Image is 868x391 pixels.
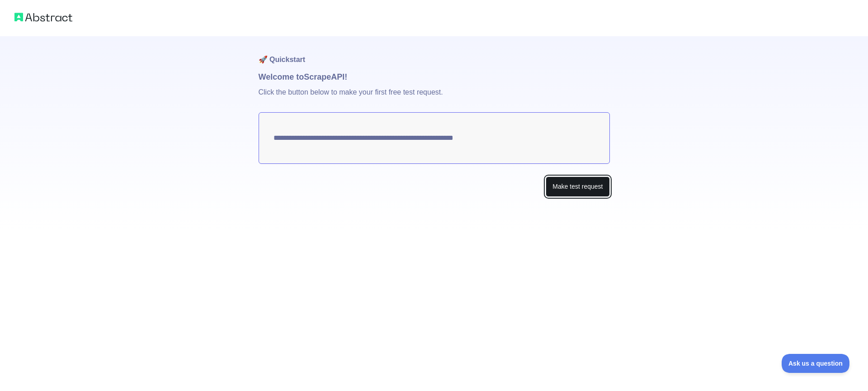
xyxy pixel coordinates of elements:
h1: 🚀 Quickstart [259,36,610,71]
button: Make test request [546,176,609,197]
p: Click the button below to make your first free test request. [259,83,610,112]
h1: Welcome to Scrape API! [259,71,610,83]
iframe: Toggle Customer Support [782,354,850,373]
img: Abstract logo [14,11,72,24]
